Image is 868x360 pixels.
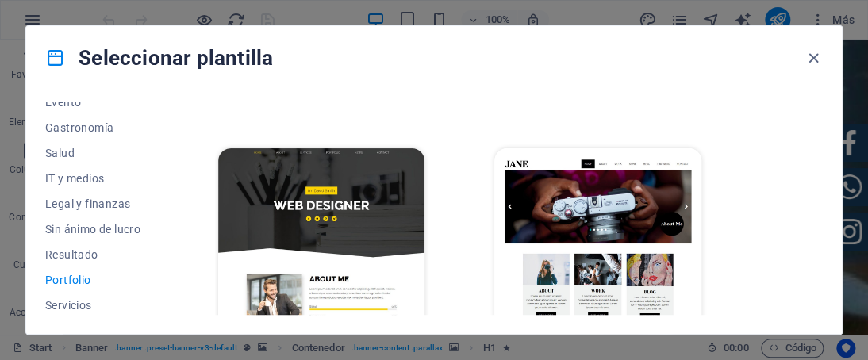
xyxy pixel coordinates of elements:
[45,242,148,267] button: Resultado
[45,45,273,71] h4: Seleccionar plantilla
[218,148,425,339] img: Portfolio
[45,248,148,261] span: Resultado
[45,96,148,109] span: Evento
[45,115,148,140] button: Gastronomía
[45,216,148,242] button: Sin ánimo de lucro
[45,223,148,236] span: Sin ánimo de lucro
[45,293,148,318] button: Servicios
[45,274,148,286] span: Portfolio
[45,299,148,312] span: Servicios
[494,148,701,339] img: Jane
[45,191,148,216] button: Legal y finanzas
[45,140,148,166] button: Salud
[36,73,46,82] button: 1
[45,267,148,293] button: Portfolio
[45,172,148,185] span: IT y medios
[36,92,46,101] button: 2
[45,197,148,210] span: Legal y finanzas
[45,166,148,191] button: IT y medios
[45,90,148,115] button: Evento
[45,147,148,159] span: Salud
[45,121,148,134] span: Gastronomía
